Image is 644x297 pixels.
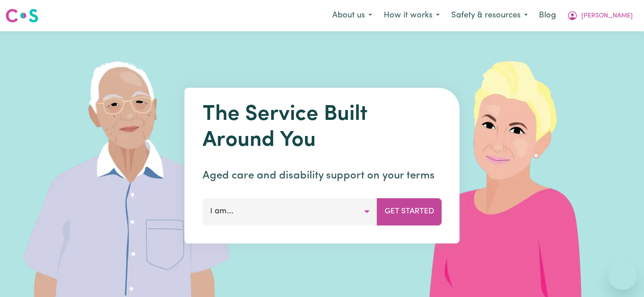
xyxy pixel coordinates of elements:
a: Blog [534,6,561,25]
button: I am... [203,198,377,225]
img: Careseekers logo [5,8,38,24]
button: Get Started [377,198,442,225]
button: My Account [561,6,639,25]
h1: The Service Built Around You [203,102,442,153]
a: Careseekers logo [5,5,38,26]
button: Safety & resources [445,6,534,25]
iframe: Button to launch messaging window [608,261,637,290]
span: [PERSON_NAME] [581,11,633,21]
button: About us [326,6,378,25]
button: How it works [378,6,445,25]
p: Aged care and disability support on your terms [203,168,442,184]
